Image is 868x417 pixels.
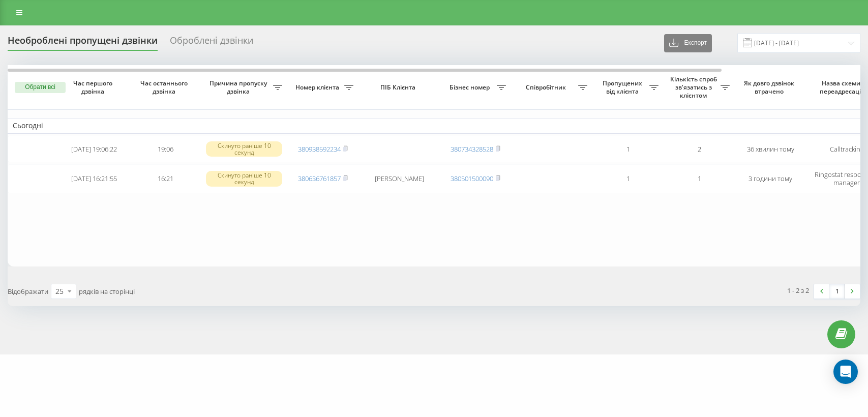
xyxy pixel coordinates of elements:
[206,171,282,186] div: Скинуто раніше 10 секунд
[669,75,721,99] span: Кількість спроб зв'язатись з клієнтом
[664,34,712,52] button: Експорт
[138,79,193,95] span: Час останнього дзвінка
[592,164,664,193] td: 1
[743,79,798,95] span: Як довго дзвінок втрачено
[664,136,735,163] td: 2
[592,136,664,163] td: 1
[451,144,493,154] a: 380734328528
[597,79,649,95] span: Пропущених від клієнта
[735,164,806,193] td: 3 години тому
[664,164,735,193] td: 1
[292,83,344,92] span: Номер клієнта
[787,285,809,295] div: 1 - 2 з 2
[206,141,282,157] div: Скинуто раніше 10 секунд
[67,79,122,95] span: Час першого дзвінка
[206,79,273,95] span: Причина пропуску дзвінка
[8,35,158,51] div: Необроблені пропущені дзвінки
[55,286,64,296] div: 25
[130,136,201,163] td: 19:06
[451,174,493,183] a: 380501500090
[833,360,858,384] div: Open Intercom Messenger
[58,164,130,193] td: [DATE] 16:21:55
[298,144,341,154] a: 380938592234
[130,164,201,193] td: 16:21
[829,284,845,299] a: 1
[298,174,341,183] a: 380636761857
[445,83,497,92] span: Бізнес номер
[58,136,130,163] td: [DATE] 19:06:22
[367,83,431,92] span: ПІБ Клієнта
[170,35,253,51] div: Оброблені дзвінки
[358,164,440,193] td: [PERSON_NAME]
[15,82,66,93] button: Обрати всі
[79,287,135,296] span: рядків на сторінці
[8,287,48,296] span: Відображати
[735,136,806,163] td: 36 хвилин тому
[516,83,578,92] span: Співробітник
